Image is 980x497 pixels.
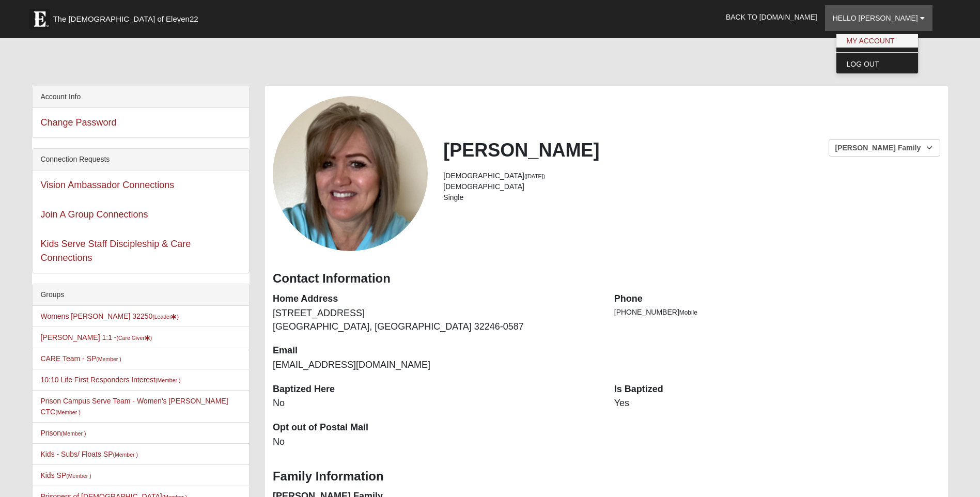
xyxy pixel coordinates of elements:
dt: Email [273,344,599,358]
a: Vision Ambassador Connections [40,180,174,190]
li: [DEMOGRAPHIC_DATA] [443,181,940,192]
small: (Member ) [66,473,91,479]
dd: Yes [614,397,940,410]
li: Single [443,192,940,203]
small: (Member ) [55,409,80,415]
a: CARE Team - SP(Member ) [40,354,121,363]
li: [PHONE_NUMBER] [614,307,940,318]
dt: Home Address [273,292,599,306]
dt: Opt out of Postal Mail [273,421,599,434]
span: The [DEMOGRAPHIC_DATA] of Eleven22 [53,14,198,24]
small: (Member ) [96,356,121,362]
a: Prison(Member ) [40,429,86,437]
a: My Account [836,34,918,48]
small: (Member ) [61,430,86,437]
a: Kids Serve Staff Discipleship & Care Connections [40,239,191,263]
div: Groups [33,284,249,306]
a: Kids SP(Member ) [40,471,91,479]
a: Womens [PERSON_NAME] 32250(Leader) [40,312,179,320]
span: Hello [PERSON_NAME] [833,14,918,22]
dd: No [273,397,599,410]
a: [PERSON_NAME] 1:1 -(Care Giver) [40,333,152,341]
small: (Care Giver ) [116,335,152,341]
a: Change Password [40,117,116,128]
small: (Leader ) [152,314,179,320]
h3: Contact Information [273,271,940,286]
div: Account Info [33,86,249,108]
a: Back to [DOMAIN_NAME] [718,4,825,30]
small: (Member ) [113,452,137,458]
small: (Member ) [155,377,180,383]
dt: Is Baptized [614,383,940,396]
li: [DEMOGRAPHIC_DATA] [443,170,940,181]
h2: [PERSON_NAME] [443,139,940,161]
span: Mobile [679,309,697,316]
dt: Phone [614,292,940,306]
dt: Baptized Here [273,383,599,396]
a: View Fullsize Photo [273,96,428,251]
dd: [STREET_ADDRESS] [GEOGRAPHIC_DATA], [GEOGRAPHIC_DATA] 32246-0587 [273,307,599,333]
h3: Family Information [273,469,940,484]
a: Kids - Subs/ Floats SP(Member ) [40,450,137,458]
a: Log Out [836,57,918,71]
small: ([DATE]) [524,173,545,179]
a: 10:10 Life First Responders Interest(Member ) [40,376,180,384]
a: The [DEMOGRAPHIC_DATA] of Eleven22 [24,4,231,29]
a: Prison Campus Serve Team - Women's [PERSON_NAME] CTC(Member ) [40,397,228,416]
dd: [EMAIL_ADDRESS][DOMAIN_NAME] [273,359,599,372]
img: Eleven22 logo [29,9,50,29]
a: Join A Group Connections [40,209,148,220]
div: Connection Requests [33,149,249,170]
dd: No [273,436,599,449]
a: Hello [PERSON_NAME] [825,5,932,31]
